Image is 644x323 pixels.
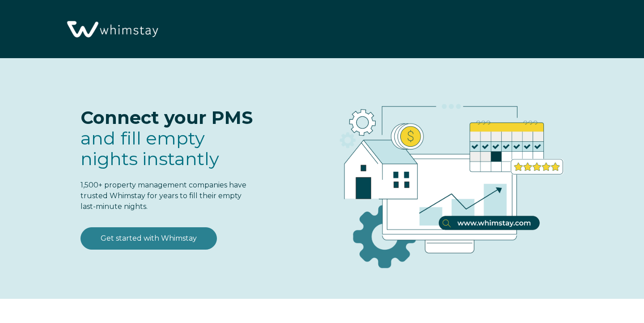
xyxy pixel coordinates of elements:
[80,106,253,128] span: Connect your PMS
[80,227,217,250] a: Get started with Whimstay
[289,76,604,283] img: RBO Ilustrations-03
[80,127,219,170] span: fill empty nights instantly
[63,4,161,55] img: Whimstay Logo-02 1
[80,181,246,211] span: 1,500+ property management companies have trusted Whimstay for years to fill their empty last-min...
[80,127,219,170] span: and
